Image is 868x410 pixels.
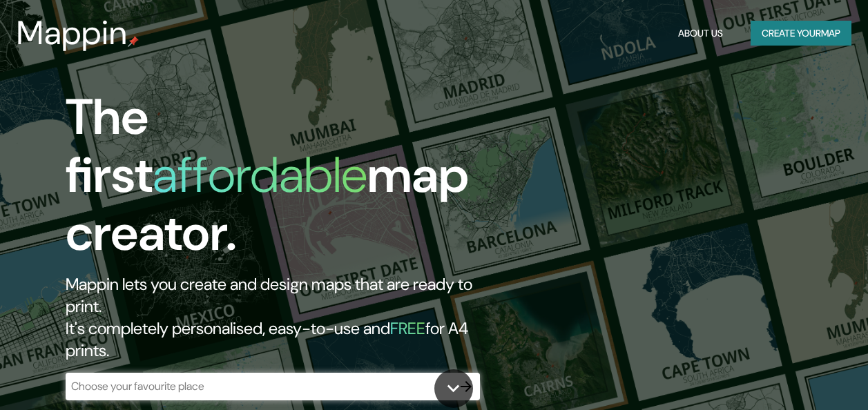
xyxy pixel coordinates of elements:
button: Create yourmap [751,21,851,46]
input: Choose your favourite place [66,378,452,394]
img: mappin-pin [128,36,139,47]
h1: The first map creator. [66,88,500,273]
h1: affordable [153,143,367,207]
button: About Us [673,21,729,46]
h3: Mappin [17,14,128,52]
h5: FREE [390,318,425,339]
h2: Mappin lets you create and design maps that are ready to print. It's completely personalised, eas... [66,273,500,362]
